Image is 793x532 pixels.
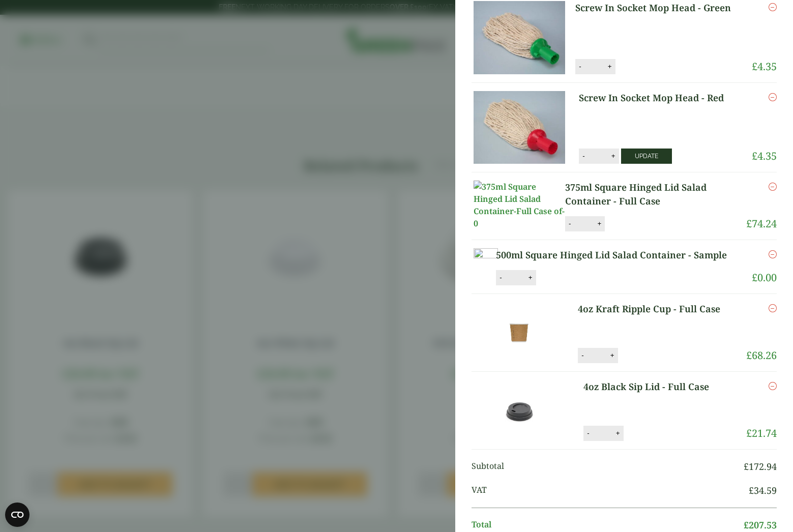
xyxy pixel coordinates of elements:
span: £ [752,271,757,284]
button: - [578,351,586,360]
button: - [584,429,592,437]
a: Remove this item [769,302,777,314]
bdi: 74.24 [746,217,777,230]
bdi: 207.53 [744,519,777,531]
button: Update [621,149,672,164]
button: + [607,351,618,360]
span: £ [749,484,754,496]
span: Total [472,518,744,532]
bdi: 172.94 [744,460,777,472]
img: 4oz Kraft Ripple Cup-Full Case of-0 [474,302,565,363]
a: 4oz Black Sip Lid - Full Case [583,380,727,394]
button: - [496,273,505,282]
span: £ [746,426,752,440]
bdi: 21.74 [746,426,777,440]
img: 375ml Square Hinged Lid Salad Container-Full Case of-0 [474,181,565,229]
bdi: 68.26 [746,348,777,362]
span: VAT [472,484,749,497]
span: £ [744,460,749,472]
a: 4oz Kraft Ripple Cup - Full Case [578,302,733,316]
a: Remove this item [769,181,777,193]
a: Remove this item [769,91,777,103]
button: - [579,152,588,160]
a: Remove this item [769,380,777,392]
button: - [576,62,584,71]
span: £ [744,519,749,531]
a: Remove this item [769,1,777,13]
span: £ [746,217,752,230]
span: £ [752,149,757,163]
a: Screw In Socket Mop Head - Red [579,91,738,105]
bdi: 34.59 [749,484,777,496]
button: + [605,62,615,71]
bdi: 4.35 [752,60,777,73]
button: + [608,152,619,160]
span: Subtotal [472,460,744,474]
a: 500ml Square Hinged Lid Salad Container - Sample [496,248,739,262]
button: + [525,273,536,282]
a: Remove this item [769,248,777,260]
span: £ [752,60,757,73]
bdi: 4.35 [752,149,777,163]
button: + [613,429,623,437]
button: - [566,219,574,228]
bdi: 0.00 [752,271,777,284]
a: Screw In Socket Mop Head - Green [575,1,741,15]
button: Open CMP widget [5,503,30,527]
button: + [594,219,604,228]
a: 375ml Square Hinged Lid Salad Container - Full Case [565,181,746,208]
span: £ [746,348,752,362]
